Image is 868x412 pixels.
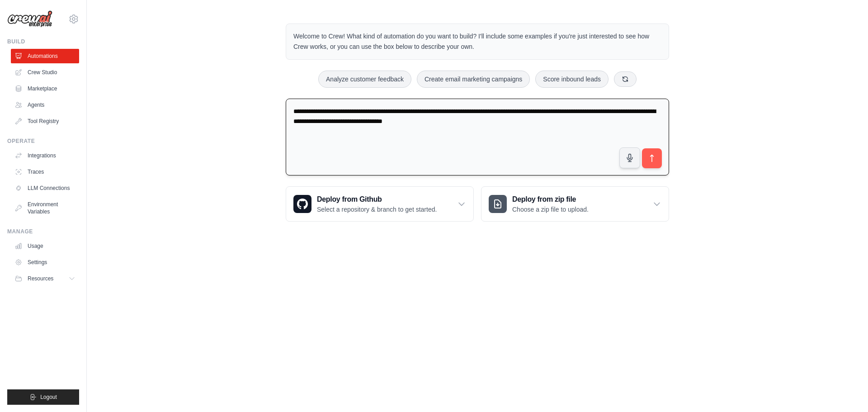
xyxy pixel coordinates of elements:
button: Score inbound leads [535,71,609,88]
span: Logout [40,393,57,401]
a: Agents [11,98,79,112]
p: Choose a zip file to upload. [512,205,589,214]
h3: Deploy from Github [317,194,437,205]
a: Usage [11,239,79,253]
div: Operate [7,137,79,145]
a: Automations [11,49,79,63]
button: Logout [7,389,79,405]
a: Environment Variables [11,197,79,219]
p: Welcome to Crew! What kind of automation do you want to build? I'll include some examples if you'... [293,31,661,52]
button: Create email marketing campaigns [417,71,530,88]
a: Marketplace [11,81,79,96]
a: Traces [11,165,79,179]
button: Analyze customer feedback [318,71,411,88]
img: Logo [7,10,52,28]
div: Widget de chat [823,369,868,412]
div: Build [7,38,79,45]
a: Tool Registry [11,114,79,128]
a: LLM Connections [11,181,79,195]
a: Settings [11,255,79,270]
p: Select a repository & branch to get started. [317,205,437,214]
a: Integrations [11,148,79,163]
h3: Deploy from zip file [512,194,589,205]
div: Manage [7,228,79,235]
span: Resources [28,275,53,282]
button: Resources [11,271,79,286]
a: Crew Studio [11,65,79,80]
iframe: Chat Widget [823,369,868,412]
